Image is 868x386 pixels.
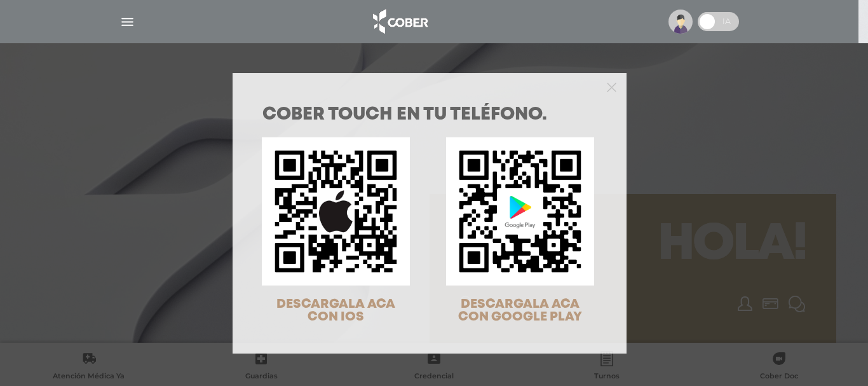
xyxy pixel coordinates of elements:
img: qr-code [446,137,594,286]
span: DESCARGALA ACA CON GOOGLE PLAY [458,298,582,323]
h1: COBER TOUCH en tu teléfono. [262,106,597,124]
button: Close [607,81,616,92]
img: qr-code [262,137,410,286]
span: DESCARGALA ACA CON IOS [276,298,395,323]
